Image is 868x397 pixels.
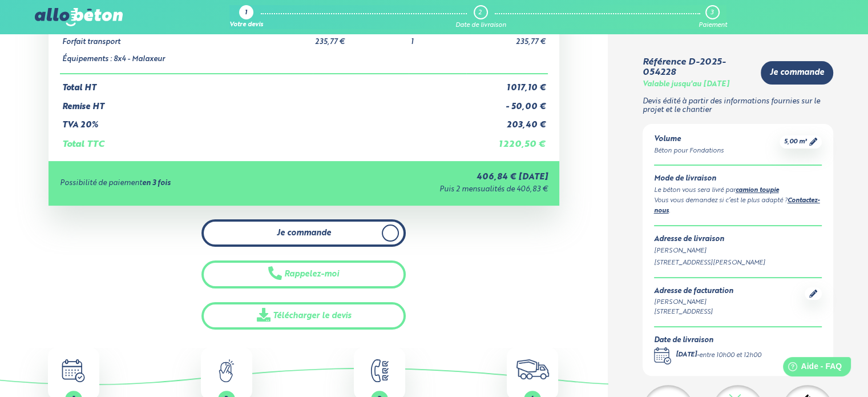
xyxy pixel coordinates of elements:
div: Date de livraison [654,336,761,345]
div: Puis 2 mensualités de 406,83 € [306,186,548,194]
div: - [676,351,761,360]
div: [PERSON_NAME] [654,246,822,256]
a: 3 Paiement [698,5,726,29]
div: [STREET_ADDRESS][PERSON_NAME] [654,258,822,268]
div: Volume [654,135,724,144]
td: Remise HT [60,93,466,112]
a: Je commande [761,61,833,85]
td: Équipements : 8x4 - Malaxeur [60,46,313,74]
div: Béton pour Fondations [654,146,724,156]
div: [PERSON_NAME] [654,298,733,307]
strong: en 3 fois [142,179,171,187]
div: Vous vous demandez si c’est le plus adapté ? . [654,196,822,216]
span: Je commande [770,68,824,78]
div: 1 [245,10,247,17]
div: Adresse de livraison [654,235,822,244]
button: Rappelez-moi [201,260,406,288]
td: Total TTC [60,130,466,150]
div: [STREET_ADDRESS] [654,307,733,317]
a: camion toupie [736,187,779,194]
iframe: Help widget launcher [766,352,855,384]
p: Devis édité à partir des informations fournies sur le projet et le chantier [643,98,834,114]
div: Date de livraison [455,22,506,29]
div: Mode de livraison [654,175,822,183]
span: Je commande [277,228,331,238]
td: Forfait transport [60,29,313,47]
div: Le béton vous sera livré par [654,186,822,196]
td: TVA 20% [60,111,466,130]
div: 406,84 € [DATE] [306,173,548,182]
div: Référence D-2025-054228 [643,57,752,78]
img: allobéton [35,8,123,26]
a: 2 Date de livraison [455,5,506,29]
img: truck.c7a9816ed8b9b1312949.png [516,359,549,379]
td: 1 220,50 € [466,130,547,150]
div: Valable jusqu'au [DATE] [643,81,729,89]
td: Total HT [60,74,466,93]
div: 3 [710,9,713,17]
a: Je commande [201,219,406,247]
a: Télécharger le devis [201,302,406,330]
td: - 50,00 € [466,93,547,112]
div: Possibilité de paiement [60,179,306,188]
td: 1 [409,29,466,47]
td: 235,77 € [313,29,409,47]
a: 1 Votre devis [229,5,263,29]
div: entre 10h00 et 12h00 [699,351,761,360]
td: 235,77 € [466,29,547,47]
div: Adresse de facturation [654,287,733,296]
td: 203,40 € [466,111,547,130]
div: [DATE] [676,351,697,360]
div: Votre devis [229,22,263,29]
td: 1 017,10 € [466,74,547,93]
div: 2 [478,9,482,17]
div: Paiement [698,22,726,29]
a: Contactez-nous [654,198,820,214]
